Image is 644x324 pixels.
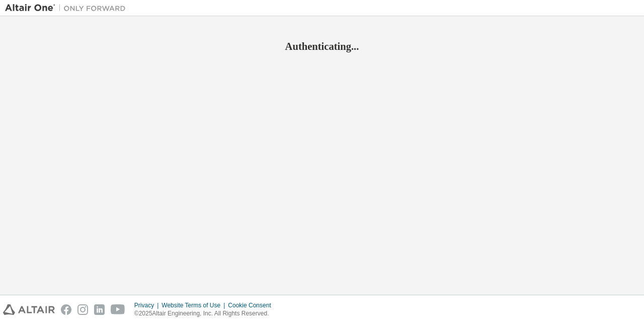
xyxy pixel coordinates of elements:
[5,40,639,53] h2: Authenticating...
[3,304,55,315] img: altair_logo.svg
[94,304,105,315] img: linkedin.svg
[5,3,131,13] img: Altair One
[228,301,277,309] div: Cookie Consent
[111,304,125,315] img: youtube.svg
[134,309,277,318] p: © 2025 Altair Engineering, Inc. All Rights Reserved.
[134,301,162,309] div: Privacy
[61,304,71,315] img: facebook.svg
[162,301,228,309] div: Website Terms of Use
[77,304,88,315] img: instagram.svg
